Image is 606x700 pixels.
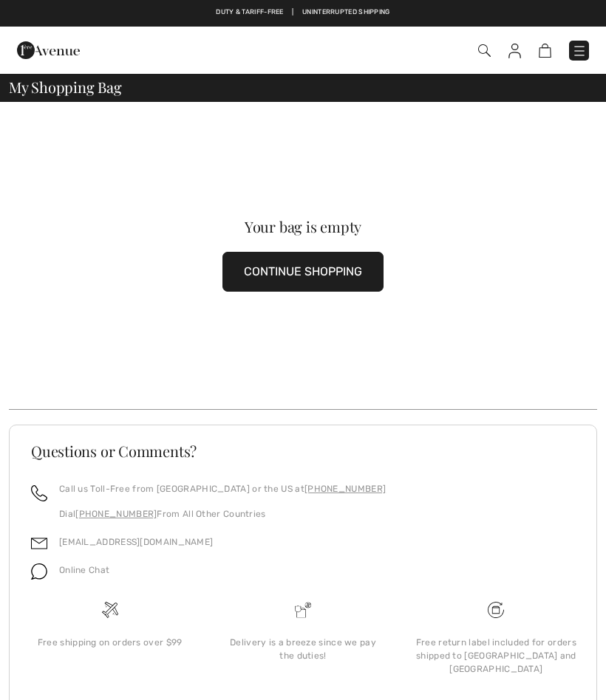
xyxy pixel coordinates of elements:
[59,565,109,575] span: Online Chat
[218,636,387,662] div: Delivery is a breeze since we pay the duties!
[539,44,551,58] img: Shopping Bag
[478,44,491,57] img: Search
[17,42,80,56] a: 1ère Avenue
[207,7,330,18] a: Free shipping on orders over $99
[508,44,521,58] img: My Info
[31,563,47,580] img: chat
[25,636,194,649] div: Free shipping on orders over $99
[102,602,118,618] img: Free shipping on orders over $99
[412,636,581,676] div: Free return label included for orders shipped to [GEOGRAPHIC_DATA] and [GEOGRAPHIC_DATA]
[295,602,311,618] img: Delivery is a breeze since we pay the duties!
[488,602,504,618] img: Free shipping on orders over $99
[31,485,47,501] img: call
[222,252,384,292] button: CONTINUE SHOPPING
[38,219,568,234] div: Your bag is empty
[572,44,587,58] img: Menu
[59,482,386,495] p: Call us Toll-Free from [GEOGRAPHIC_DATA] or the US at
[9,80,122,95] span: My Shopping Bag
[350,7,399,18] a: Free Returns
[75,509,157,519] a: [PHONE_NUMBER]
[59,537,213,547] a: [EMAIL_ADDRESS][DOMAIN_NAME]
[304,484,386,494] a: [PHONE_NUMBER]
[31,535,47,552] img: email
[17,35,80,65] img: 1ère Avenue
[59,507,386,521] p: Dial From All Other Countries
[31,444,575,459] h3: Questions or Comments?
[339,7,341,18] span: |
